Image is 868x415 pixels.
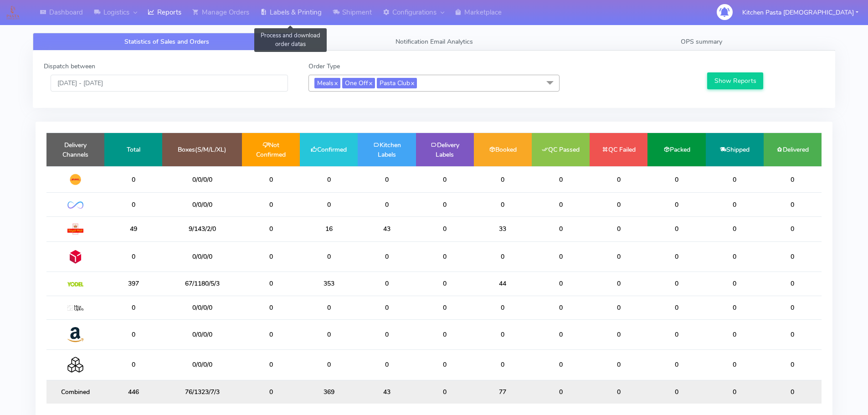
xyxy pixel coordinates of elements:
[358,296,416,319] td: 0
[764,380,822,404] td: 0
[706,166,764,193] td: 0
[647,272,705,296] td: 0
[67,224,83,235] img: Royal Mail
[334,78,338,87] a: x
[706,133,764,166] td: Shipped
[162,193,242,216] td: 0/0/0/0
[474,166,532,193] td: 0
[300,296,358,319] td: 0
[532,296,590,319] td: 0
[104,216,162,241] td: 49
[647,216,705,241] td: 0
[162,380,242,404] td: 76/1323/7/3
[67,174,83,185] img: DHL
[590,166,647,193] td: 0
[590,380,647,404] td: 0
[46,133,104,166] td: Delivery Channels
[104,350,162,380] td: 0
[242,380,300,404] td: 0
[300,133,358,166] td: Confirmed
[647,296,705,319] td: 0
[358,166,416,193] td: 0
[706,193,764,216] td: 0
[162,216,242,241] td: 9/143/2/0
[706,319,764,349] td: 0
[706,350,764,380] td: 0
[416,166,474,193] td: 0
[416,272,474,296] td: 0
[358,193,416,216] td: 0
[416,296,474,319] td: 0
[647,350,705,380] td: 0
[532,319,590,349] td: 0
[124,37,209,46] span: Statistics of Sales and Orders
[300,350,358,380] td: 0
[764,296,822,319] td: 0
[300,216,358,241] td: 16
[764,193,822,216] td: 0
[358,350,416,380] td: 0
[67,249,83,265] img: DPD
[474,272,532,296] td: 44
[532,133,590,166] td: QC Passed
[706,241,764,272] td: 0
[647,380,705,404] td: 0
[416,216,474,241] td: 0
[358,241,416,272] td: 0
[46,380,104,404] td: Combined
[532,380,590,404] td: 0
[416,380,474,404] td: 0
[104,319,162,349] td: 0
[300,166,358,193] td: 0
[300,193,358,216] td: 0
[104,133,162,166] td: Total
[590,350,647,380] td: 0
[590,193,647,216] td: 0
[764,166,822,193] td: 0
[358,216,416,241] td: 43
[410,78,414,87] a: x
[242,272,300,296] td: 0
[162,272,242,296] td: 67/1180/5/3
[706,380,764,404] td: 0
[395,37,473,46] span: Notification Email Analytics
[590,319,647,349] td: 0
[67,201,83,209] img: OnFleet
[707,72,763,89] button: Show Reports
[647,319,705,349] td: 0
[474,350,532,380] td: 0
[647,166,705,193] td: 0
[358,272,416,296] td: 0
[104,241,162,272] td: 0
[67,327,83,343] img: Amazon
[67,305,83,312] img: MaxOptra
[104,166,162,193] td: 0
[416,350,474,380] td: 0
[735,3,865,22] button: Kitchen Pasta [DEMOGRAPHIC_DATA]
[681,37,722,46] span: OPS summary
[104,296,162,319] td: 0
[342,78,375,88] span: One Off
[647,133,705,166] td: Packed
[416,241,474,272] td: 0
[590,133,647,166] td: QC Failed
[532,241,590,272] td: 0
[590,272,647,296] td: 0
[242,216,300,241] td: 0
[764,133,822,166] td: Delivered
[377,78,417,88] span: Pasta Club
[358,319,416,349] td: 0
[474,241,532,272] td: 0
[300,272,358,296] td: 353
[416,193,474,216] td: 0
[300,319,358,349] td: 0
[590,296,647,319] td: 0
[162,350,242,380] td: 0/0/0/0
[358,380,416,404] td: 43
[474,319,532,349] td: 0
[104,193,162,216] td: 0
[474,380,532,404] td: 77
[242,241,300,272] td: 0
[416,319,474,349] td: 0
[764,350,822,380] td: 0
